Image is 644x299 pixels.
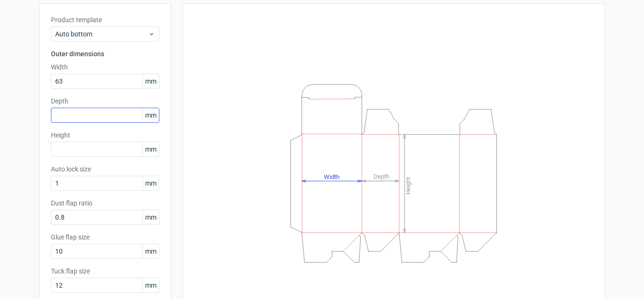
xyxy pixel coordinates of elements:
[324,173,339,180] tspan: Width
[51,266,159,276] label: Tuck flap size
[405,177,412,194] tspan: Height
[51,164,159,174] label: Auto lock size
[51,130,159,140] label: Height
[51,96,159,106] label: Depth
[373,173,389,180] tspan: Depth
[142,108,159,122] span: mm
[51,15,159,25] label: Product template
[51,62,159,72] label: Width
[142,210,159,224] span: mm
[51,49,159,59] h3: Outer dimensions
[142,142,159,156] span: mm
[142,244,159,258] span: mm
[142,74,159,88] span: mm
[142,176,159,190] span: mm
[55,29,148,39] span: Auto bottom
[51,198,159,208] label: Dust flap ratio
[51,232,159,242] label: Glue flap size
[142,278,159,292] span: mm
